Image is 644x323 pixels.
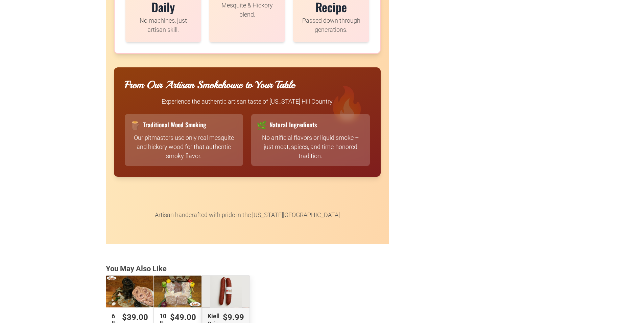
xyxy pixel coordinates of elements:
[154,276,201,307] a: 10 lb Seniors &amp; Singles Bundles
[122,312,148,323] div: $39.00
[217,1,277,19] p: Mesquite & Hickory blend.
[269,121,317,129] span: Natural Ingredients
[134,134,234,159] span: Our pitmasters use only real mesquite and hickory wood for that authentic smoky flavor.
[257,119,267,131] span: 🌿
[301,16,361,34] p: Passed down through generations.
[143,121,206,129] span: Traditional Wood Smoking
[134,16,193,34] p: No machines, just artisan skill.
[130,119,140,131] span: 🪵
[202,276,249,307] a: Kielbasa Dried Polish Sausage (Small Batch)
[223,312,244,323] div: $9.99
[262,134,359,159] span: No artificial flavors or liquid smoke – just meat, spices, and time-honored tradition.
[125,78,295,91] span: From Our Artisan Smokehouse to Your Table
[114,201,381,219] p: Artisan handcrafted with pride in the [US_STATE][GEOGRAPHIC_DATA]
[106,276,153,307] a: 6 lbs - “Da” Best Fresh Polish Wedding Sausage
[106,264,539,274] div: You May Also Like
[162,98,333,105] span: Experience the authentic artisan taste of [US_STATE] Hill Country
[170,312,196,323] div: $49.00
